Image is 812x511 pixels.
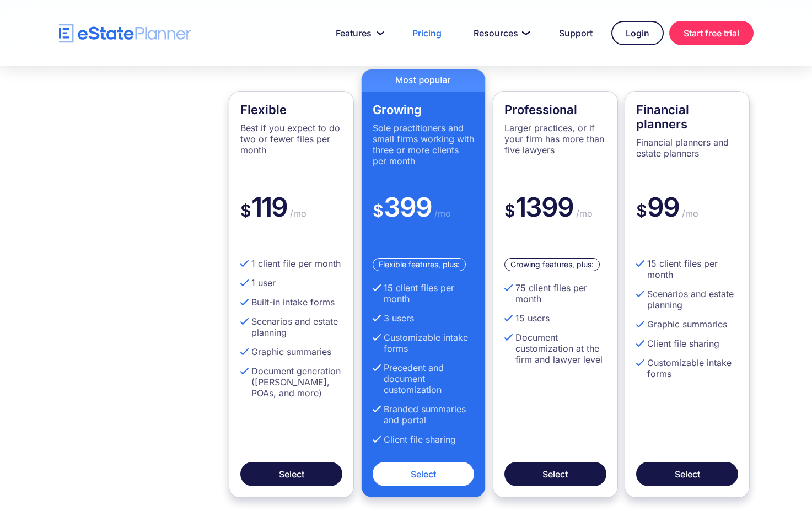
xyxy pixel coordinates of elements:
a: Pricing [399,22,455,44]
li: Document customization at the firm and lawyer level [504,332,606,365]
li: Customizable intake forms [373,332,475,354]
div: Growing features, plus: [504,258,600,271]
p: Financial planners and estate planners [636,137,738,159]
li: 15 client files per month [636,258,738,280]
a: Select [504,462,606,486]
h4: Growing [373,103,475,117]
li: 15 client files per month [373,282,475,304]
li: Client file sharing [373,434,475,445]
div: 119 [240,191,342,241]
div: Flexible features, plus: [373,258,466,271]
span: /mo [287,208,306,219]
a: Support [546,22,606,44]
a: Login [611,21,664,45]
div: 399 [373,191,475,241]
h4: Financial planners [636,103,738,131]
span: $ [240,201,251,220]
span: /mo [573,208,593,219]
p: Larger practices, or if your firm has more than five lawyers [504,122,606,155]
a: Resources [460,22,540,44]
span: $ [636,201,647,220]
li: Graphic summaries [636,319,738,330]
h4: Flexible [240,103,342,117]
li: Customizable intake forms [636,357,738,379]
li: Scenarios and estate planning [240,316,342,338]
a: Select [240,462,342,486]
li: Scenarios and estate planning [636,288,738,310]
a: Start free trial [669,21,754,45]
a: Select [373,462,475,486]
li: 3 users [373,313,475,324]
li: Client file sharing [636,338,738,349]
span: /mo [679,208,698,219]
p: Best if you expect to do two or fewer files per month [240,122,342,155]
li: 1 client file per month [240,258,342,269]
div: 1399 [504,191,606,241]
li: 1 user [240,277,342,288]
span: /mo [432,208,451,219]
li: 15 users [504,313,606,324]
a: Select [636,462,738,486]
a: Features [322,22,394,44]
li: Document generation ([PERSON_NAME], POAs, and more) [240,365,342,399]
a: home [59,24,191,43]
li: Built-in intake forms [240,297,342,308]
div: 99 [636,191,738,241]
h4: Professional [504,103,606,117]
span: $ [504,201,515,220]
li: Graphic summaries [240,346,342,357]
p: Sole practitioners and small firms working with three or more clients per month [373,122,475,166]
li: Branded summaries and portal [373,404,475,426]
span: $ [373,201,384,220]
li: Precedent and document customization [373,362,475,395]
li: 75 client files per month [504,282,606,304]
